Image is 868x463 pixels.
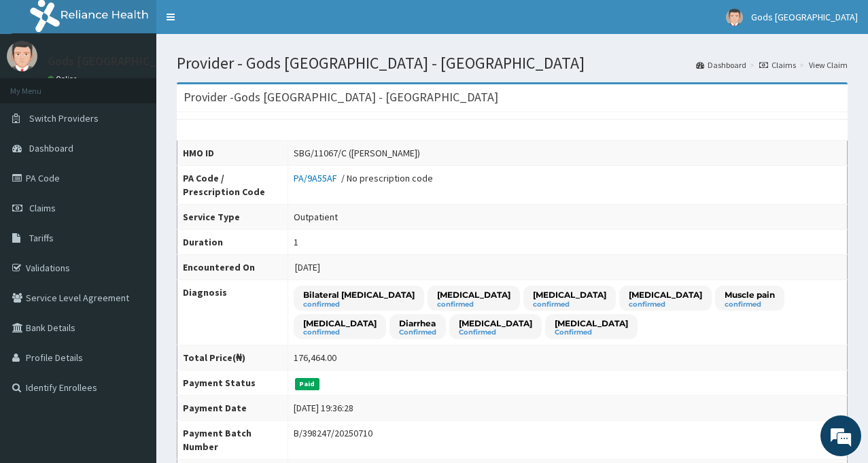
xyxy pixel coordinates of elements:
[726,9,743,26] img: User Image
[725,289,775,301] p: Muscle pain
[294,351,336,364] div: 176,464.00
[303,301,415,308] small: confirmed
[294,401,353,415] div: [DATE] 19:36:28
[7,41,37,71] img: User Image
[294,426,372,440] div: B/398247/20250710
[303,329,377,336] small: confirmed
[294,172,341,184] a: PA/9A55AF
[294,210,338,224] div: Outpatient
[294,146,420,160] div: SBG/11067/C ([PERSON_NAME])
[629,301,702,308] small: confirmed
[29,202,56,214] span: Claims
[555,318,628,329] p: [MEDICAL_DATA]
[177,396,288,421] th: Payment Date
[29,232,54,244] span: Tariffs
[399,329,436,336] small: Confirmed
[533,289,606,301] p: [MEDICAL_DATA]
[294,235,298,249] div: 1
[177,280,288,345] th: Diagnosis
[177,141,288,166] th: HMO ID
[177,54,848,72] h1: Provider - Gods [GEOGRAPHIC_DATA] - [GEOGRAPHIC_DATA]
[29,112,99,124] span: Switch Providers
[437,289,510,301] p: [MEDICAL_DATA]
[533,301,606,308] small: confirmed
[48,74,80,84] a: Online
[399,318,436,329] p: Diarrhea
[184,91,498,103] h3: Provider - Gods [GEOGRAPHIC_DATA] - [GEOGRAPHIC_DATA]
[555,329,628,336] small: Confirmed
[759,59,796,71] a: Claims
[177,371,288,396] th: Payment Status
[177,230,288,255] th: Duration
[303,318,377,329] p: [MEDICAL_DATA]
[751,11,858,23] span: Gods [GEOGRAPHIC_DATA]
[295,378,319,390] span: Paid
[629,289,702,301] p: [MEDICAL_DATA]
[809,59,848,71] a: View Claim
[725,301,775,308] small: confirmed
[177,255,288,280] th: Encountered On
[177,205,288,230] th: Service Type
[459,329,532,336] small: Confirmed
[696,59,746,71] a: Dashboard
[177,345,288,371] th: Total Price(₦)
[29,142,73,154] span: Dashboard
[295,261,320,273] span: [DATE]
[303,289,415,301] p: Bilateral [MEDICAL_DATA]
[459,318,532,329] p: [MEDICAL_DATA]
[437,301,510,308] small: confirmed
[48,55,189,67] p: Gods [GEOGRAPHIC_DATA]
[177,166,288,205] th: PA Code / Prescription Code
[294,171,433,185] div: / No prescription code
[177,421,288,460] th: Payment Batch Number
